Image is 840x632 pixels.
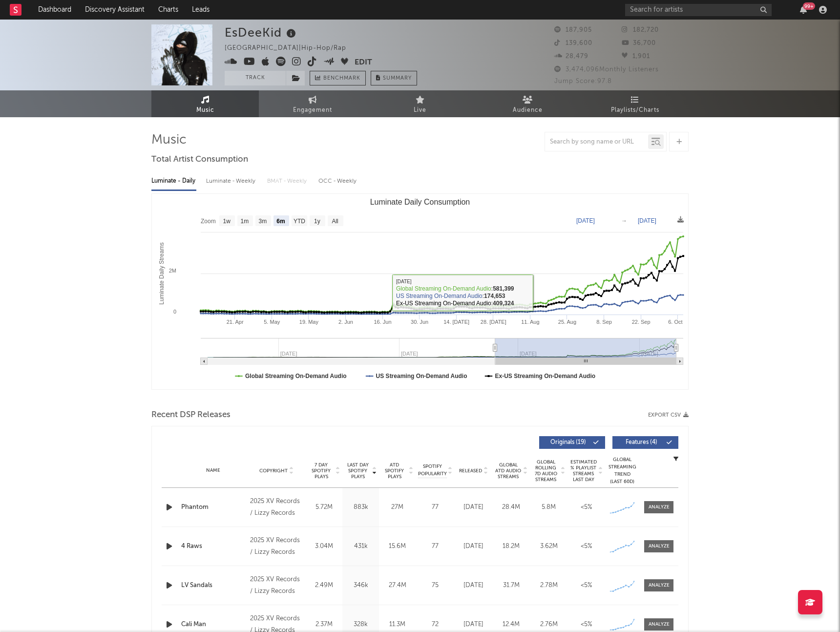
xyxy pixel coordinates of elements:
span: Last Day Spotify Plays [345,462,371,480]
span: 187,905 [554,27,592,33]
div: 2.76M [532,620,565,630]
a: Engagement [259,90,366,117]
a: LV Sandals [181,581,245,590]
div: 3.62M [532,542,565,551]
text: Luminate Daily Streams [158,242,165,304]
div: 346k [345,581,377,590]
div: 11.3M [381,620,413,630]
span: 3,474,096 Monthly Listeners [554,66,659,73]
a: Playlists/Charts [581,90,689,117]
text: 16. Jun [374,319,391,325]
span: Recent DSP Releases [151,409,231,421]
text: 19. May [299,319,319,325]
div: <5% [570,620,603,630]
text: All [332,218,338,225]
text: YTD [294,218,305,225]
span: Features ( 4 ) [619,440,664,445]
div: <5% [570,503,603,512]
text: 14. [DATE] [443,319,469,325]
div: Luminate - Weekly [206,173,257,190]
span: Jump Score: 97.8 [554,78,612,84]
div: [DATE] [457,503,490,512]
div: [DATE] [457,542,490,551]
div: 27.4M [381,581,413,590]
svg: Luminate Daily Consumption [152,194,688,389]
span: 36,700 [622,40,656,46]
button: Summary [371,71,417,85]
div: 12.4M [495,620,527,630]
text: 6. Oct [668,319,682,325]
text: [DATE] [576,217,595,224]
div: 2025 XV Records / Lizzy Records [250,496,303,519]
a: Music [151,90,259,117]
button: Edit [355,57,372,69]
div: Global Streaming Trend (Last 60D) [608,456,637,485]
span: Spotify Popularity [418,463,447,478]
span: Summary [383,76,412,81]
div: [GEOGRAPHIC_DATA] | Hip-Hop/Rap [225,42,357,54]
input: Search for artists [625,4,772,16]
text: US Streaming On-Demand Audio [376,373,467,379]
div: 28.4M [495,503,527,512]
span: 28,479 [554,53,588,60]
a: Live [366,90,474,117]
input: Search by song name or URL [545,138,648,146]
div: 2025 XV Records / Lizzy Records [250,574,303,597]
span: Copyright [259,468,288,474]
button: Export CSV [648,412,689,418]
button: 99+ [800,6,807,14]
button: Features(4) [612,436,678,449]
div: 328k [345,620,377,630]
div: 72 [418,620,452,630]
div: EsDeeKid [225,24,298,41]
div: 99 + [803,2,815,10]
span: Music [196,105,214,116]
span: ATD Spotify Plays [381,462,407,480]
div: 75 [418,581,452,590]
div: OCC - Weekly [318,173,357,190]
a: Phantom [181,503,245,512]
span: 7 Day Spotify Plays [308,462,334,480]
span: 182,720 [622,27,659,33]
span: Released [459,468,482,474]
div: 5.72M [308,503,340,512]
div: Cali Man [181,620,245,630]
div: [DATE] [457,581,490,590]
text: 0 [173,309,176,315]
div: 3.04M [308,542,340,551]
text: 28. [DATE] [481,319,506,325]
text: Global Streaming On-Demand Audio [245,373,347,379]
text: 2. Jun [338,319,353,325]
span: Estimated % Playlist Streams Last Day [570,459,597,483]
a: 4 Raws [181,542,245,551]
span: Playlists/Charts [611,105,659,116]
span: Originals ( 19 ) [546,440,590,445]
div: 31.7M [495,581,527,590]
div: <5% [570,542,603,551]
text: 11. Aug [521,319,539,325]
text: 5. May [264,319,280,325]
div: 2.78M [532,581,565,590]
text: 3m [259,218,267,225]
div: 431k [345,542,377,551]
a: Benchmark [310,71,366,85]
div: Luminate - Daily [151,173,196,190]
span: 1,901 [622,53,650,60]
text: 1w [223,218,231,225]
div: 77 [418,503,452,512]
span: Live [414,105,426,116]
text: Zoom [201,218,216,225]
div: 27M [381,503,413,512]
div: 77 [418,542,452,551]
button: Track [225,71,286,85]
div: 2025 XV Records / Lizzy Records [250,535,303,558]
div: 15.6M [381,542,413,551]
text: Luminate Daily Consumption [370,198,470,206]
text: 22. Sep [632,319,651,325]
text: 2M [169,268,176,274]
div: <5% [570,581,603,590]
text: 25. Aug [558,319,576,325]
text: 1m [241,218,249,225]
